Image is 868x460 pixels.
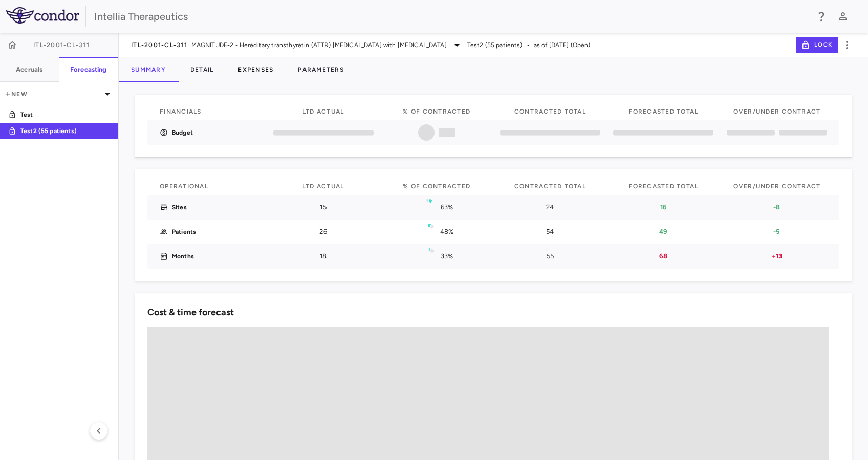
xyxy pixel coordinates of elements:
[160,183,208,190] span: Operational
[302,108,344,115] span: LTD actual
[613,227,713,236] p: 49
[131,41,187,49] span: ITL-2001-CL-311
[302,183,344,190] span: LTD Actual
[33,41,90,49] span: ITL-2001-CL-311
[273,227,374,236] p: 26
[172,203,187,212] p: Sites
[147,305,234,319] h6: Cost & time forecast
[172,128,193,137] p: Budget
[16,65,42,74] h6: Accruals
[514,108,586,115] span: Contracted Total
[172,227,196,236] p: Patients
[727,203,827,212] p: -8
[467,40,523,50] span: Test2 (55 patients)
[172,252,194,261] p: Months
[20,110,96,119] p: Test
[178,57,226,82] button: Detail
[500,203,600,212] p: 24
[500,252,600,261] p: 55
[403,183,470,190] span: % of Contracted
[527,40,530,50] span: •
[727,227,827,236] p: -5
[70,65,107,74] h6: Forecasting
[628,108,698,115] span: Forecasted Total
[119,57,178,82] button: Summary
[226,57,286,82] button: Expenses
[286,57,356,82] button: Parameters
[534,40,591,50] span: as of [DATE] (Open)
[628,183,698,190] span: Forecasted Total
[613,203,713,212] p: 16
[273,252,374,261] p: 18
[500,227,600,236] p: 54
[160,108,202,115] span: Financials
[94,9,809,24] div: Intellia Therapeutics
[440,227,453,236] p: 48%
[441,203,453,212] p: 63%
[733,183,821,190] span: Over/Under Contract
[733,108,821,115] span: Over/Under Contract
[6,7,79,24] img: logo-full-SnFGN8VE.png
[727,252,827,261] p: +13
[796,37,838,53] button: Lock
[514,183,586,190] span: Contracted Total
[4,90,101,99] p: New
[613,252,713,261] p: 68
[273,203,374,212] p: 15
[403,108,470,115] span: % of Contracted
[441,252,453,261] p: 33%
[191,40,447,50] span: MAGNITUDE-2 - Hereditary transthyretin (ATTR) [MEDICAL_DATA] with [MEDICAL_DATA]
[20,126,96,136] p: Test2 (55 patients)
